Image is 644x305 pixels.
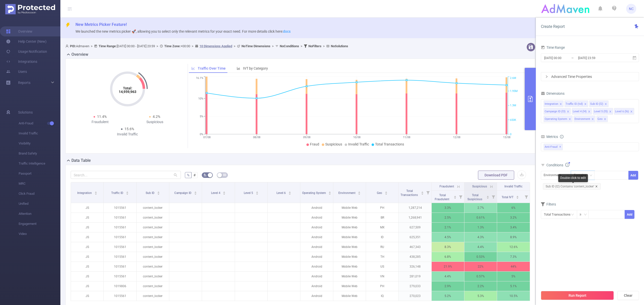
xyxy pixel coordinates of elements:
[100,132,155,137] div: Invalid Traffic
[321,44,326,48] span: >
[19,148,60,159] span: Brand Safety
[71,262,103,271] p: JS
[575,116,590,122] div: Environment
[400,189,419,197] span: Total Transactions
[399,213,431,222] p: 1,268,941
[119,90,136,94] tspan: 14,959,963
[256,191,258,192] i: icon: caret-up
[5,4,55,14] img: Protected Media
[310,142,319,146] span: Fraud
[198,97,203,100] tspan: 10%
[435,193,450,201] span: Total Fraudulent
[604,118,606,121] i: icon: close
[366,223,398,232] p: MX
[71,158,91,164] h2: Data Table
[464,223,497,232] p: 1.3%
[6,36,47,46] a: Help Center (New)
[544,108,571,115] li: Campaign ID (l3)
[232,44,237,48] span: >
[280,44,299,48] b: No Conditions
[70,44,76,48] b: PID:
[6,26,32,36] a: Overview
[19,118,60,128] span: Anti-Fraud
[510,77,516,80] tspan: 2.6M
[399,232,431,242] p: 625,351
[256,191,259,194] div: Sort
[565,163,569,167] i: icon: info-circle
[399,242,431,252] p: 467,343
[595,185,598,188] i: icon: close
[333,252,366,262] p: Mobile Web
[617,291,639,300] button: Clear
[366,213,398,222] p: BR
[541,291,614,300] button: Run Report
[399,223,431,232] p: 627,509
[589,174,592,177] i: icon: down
[543,183,601,190] span: Sub ID (l2) Contains 'content_locker'
[432,203,464,213] p: 3.3%
[544,116,573,122] li: Operating System
[399,291,431,301] p: 270,023
[19,189,60,199] span: Click Fraud
[457,191,464,203] i: Filter menu
[300,223,333,232] p: Android
[421,193,424,194] i: icon: caret-down
[559,103,562,106] i: icon: close
[329,193,331,194] i: icon: caret-down
[545,116,567,122] div: Operating System
[19,128,60,138] span: Invalid Traffic
[65,23,70,28] i: icon: thunderbolt
[432,262,464,271] p: 21.9%
[137,281,169,291] p: content_locker
[164,44,181,48] b: Time Zone:
[487,197,489,198] i: icon: caret-down
[204,173,207,176] i: icon: bg-colors
[375,142,404,146] span: Total Transactions
[333,232,366,242] p: Mobile Web
[464,232,497,242] p: 4.3%
[593,108,613,115] li: Level 5 (l5)
[194,191,197,192] i: icon: caret-up
[126,193,129,194] i: icon: caret-down
[71,171,181,179] input: Search...
[453,136,460,139] tspan: 12/08
[329,191,331,192] i: icon: caret-up
[333,242,366,252] p: Mobile Web
[578,55,618,61] input: End date
[497,252,530,262] p: 7.3%
[71,203,103,213] p: JS
[300,242,333,252] p: Android
[614,108,634,115] li: Level 6 (l6)
[203,136,210,139] tspan: 07/08
[308,44,321,48] b: No Filters
[366,232,398,242] p: ID
[558,174,588,182] div: Double click to edit
[300,213,333,222] p: Android
[300,291,333,301] p: Android
[19,179,60,189] span: MRC
[348,142,369,146] span: Invalid Traffic
[366,252,398,262] p: TH
[399,281,431,291] p: 279,033
[137,272,169,281] p: content_locker
[560,135,563,138] i: icon: info-circle
[567,110,569,113] i: icon: close
[333,291,366,301] p: Mobile Web
[128,119,182,125] div: Suspicious
[300,203,333,213] p: Android
[325,142,342,146] span: Suspicious
[137,262,169,271] p: content_locker
[157,191,160,194] div: Sort
[497,281,530,291] p: 5.1%
[490,191,497,203] i: Filter menu
[146,191,155,195] span: Sub ID
[487,195,489,196] i: icon: caret-up
[597,116,602,122] div: Geo
[399,262,431,271] p: 326,148
[366,262,398,271] p: US
[19,209,60,219] span: Attention
[253,136,260,139] tspan: 08/08
[565,100,588,107] li: Traffic ID (tid)
[89,44,94,48] span: >
[104,281,136,291] p: 1019806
